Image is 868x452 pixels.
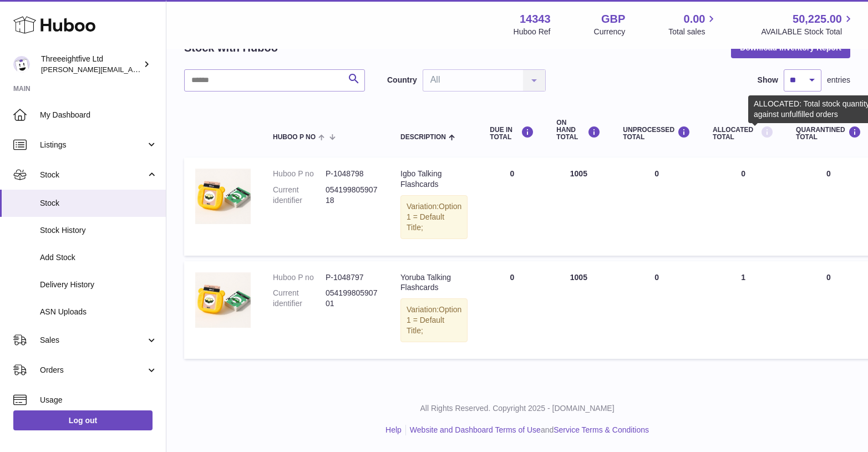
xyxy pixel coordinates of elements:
strong: 14343 [520,12,551,27]
label: Show [758,75,778,85]
td: 1 [702,261,785,359]
span: Usage [40,395,158,405]
span: Stock [40,170,146,180]
div: Currency [594,27,626,37]
dd: P-1048797 [326,272,378,283]
a: Log out [13,410,153,430]
span: AVAILABLE Stock Total [761,27,855,37]
span: [PERSON_NAME][EMAIL_ADDRESS][DOMAIN_NAME] [41,65,222,74]
img: james@threeeightfive.co [13,56,30,73]
span: Stock [40,198,158,209]
div: Variation: [400,195,468,239]
dt: Huboo P no [273,272,326,283]
td: 1005 [545,158,612,255]
span: Add Stock [40,252,158,263]
div: Variation: [400,298,468,342]
p: All Rights Reserved. Copyright 2025 - [DOMAIN_NAME] [175,403,859,414]
span: Sales [40,335,146,346]
div: Yoruba Talking Flashcards [400,272,468,293]
span: Stock History [40,225,158,236]
div: QUARANTINED Total [796,126,861,141]
dd: 05419980590701 [326,288,378,309]
span: Listings [40,140,146,150]
a: 0.00 Total sales [668,12,718,37]
dd: P-1048798 [326,169,378,179]
span: 0.00 [684,12,705,27]
span: Option 1 = Default Title; [407,305,461,335]
a: Service Terms & Conditions [554,425,649,434]
dt: Current identifier [273,185,326,206]
a: Help [385,425,402,434]
td: 0 [479,158,545,255]
span: entries [827,75,850,85]
div: Igbo Talking Flashcards [400,169,468,190]
span: Delivery History [40,280,158,290]
div: Threeeightfive Ltd [41,54,141,75]
img: product image [195,169,251,224]
span: 0 [826,169,831,178]
dd: 05419980590718 [326,185,378,206]
span: Total sales [668,27,718,37]
a: Website and Dashboard Terms of Use [410,425,541,434]
td: 0 [702,158,785,255]
div: ALLOCATED Total [713,126,774,141]
dt: Current identifier [273,288,326,309]
td: 0 [479,261,545,359]
span: Orders [40,365,146,375]
span: 0 [826,273,831,282]
img: product image [195,272,251,328]
div: Huboo Ref [514,27,551,37]
span: 50,225.00 [793,12,842,27]
td: 0 [612,158,702,255]
td: 0 [612,261,702,359]
div: DUE IN TOTAL [490,126,534,141]
span: ASN Uploads [40,307,158,317]
span: My Dashboard [40,110,158,120]
span: Option 1 = Default Title; [407,202,461,232]
dt: Huboo P no [273,169,326,179]
div: UNPROCESSED Total [623,126,691,141]
a: 50,225.00 AVAILABLE Stock Total [761,12,855,37]
td: 1005 [545,261,612,359]
li: and [406,425,649,435]
span: Huboo P no [273,134,316,141]
label: Country [387,75,417,85]
span: Description [400,134,446,141]
div: ON HAND Total [556,119,601,141]
strong: GBP [601,12,625,27]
